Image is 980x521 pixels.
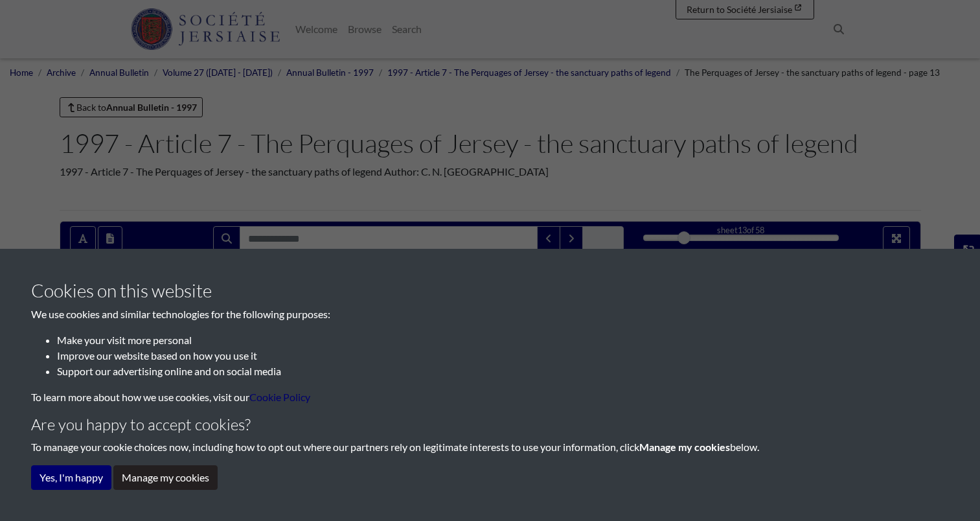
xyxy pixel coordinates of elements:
[113,465,218,490] button: Manage my cookies
[31,280,949,302] h3: Cookies on this website
[31,465,111,490] button: Yes, I'm happy
[31,389,949,405] p: To learn more about how we use cookies, visit our
[57,348,949,364] li: Improve our website based on how you use it
[31,307,949,322] p: We use cookies and similar technologies for the following purposes:
[31,439,949,455] p: To manage your cookie choices now, including how to opt out where our partners rely on legitimate...
[639,441,730,453] strong: Manage my cookies
[57,364,949,379] li: Support our advertising online and on social media
[57,332,949,348] li: Make your visit more personal
[31,415,949,434] h4: Are you happy to accept cookies?
[249,391,310,403] a: learn more about cookies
